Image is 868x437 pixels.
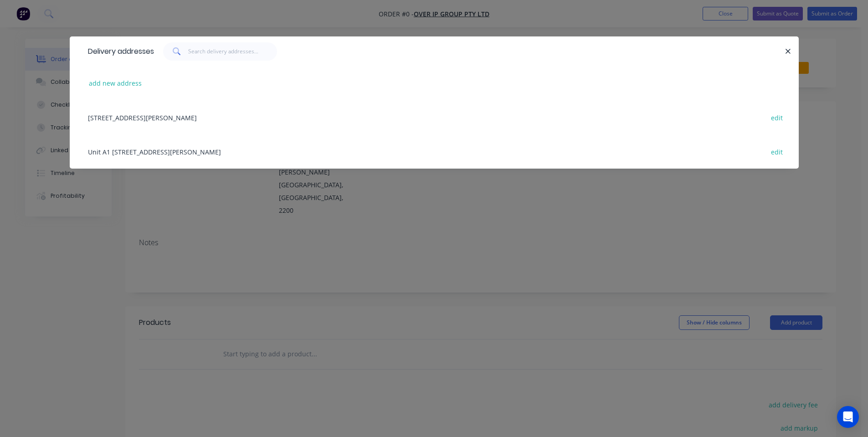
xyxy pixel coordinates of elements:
input: Search delivery addresses... [188,42,277,61]
button: add new address [84,77,147,89]
div: Delivery addresses [83,37,154,66]
div: Unit A1 [STREET_ADDRESS][PERSON_NAME] [83,134,785,169]
div: Open Intercom Messenger [837,406,859,428]
button: edit [766,145,788,158]
button: edit [766,111,788,123]
div: [STREET_ADDRESS][PERSON_NAME] [83,100,785,134]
